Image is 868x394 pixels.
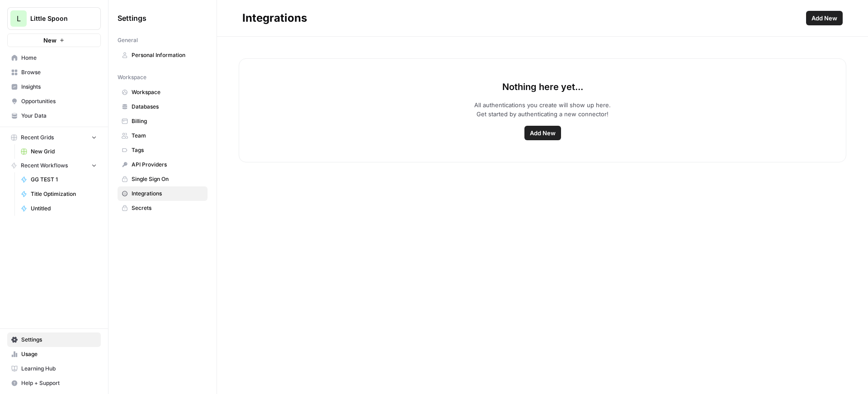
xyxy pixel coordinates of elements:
span: Browse [21,68,97,76]
a: Single Sign On [118,172,208,186]
span: Workspace [118,73,146,81]
a: Databases [118,100,208,114]
span: Add New [811,14,837,23]
a: Untitled [17,201,101,216]
a: Billing [118,114,208,128]
span: L [17,13,21,24]
span: Personal Information [132,51,203,59]
button: Help + Support [7,376,101,390]
a: Integrations [118,186,208,201]
a: Workspace [118,85,208,100]
span: Workspace [132,88,203,96]
span: General [118,36,138,44]
a: Tags [118,143,208,157]
button: Recent Workflows [7,159,101,172]
span: Little Spoon [30,14,85,23]
a: Home [7,51,101,65]
span: GG TEST 1 [31,176,97,184]
span: Recent Workflows [21,161,68,170]
div: Integrations [242,11,307,25]
button: Add New [806,11,843,25]
span: Databases [132,103,203,111]
a: Learning Hub [7,361,101,376]
span: Help + Support [21,379,97,387]
span: Settings [118,13,146,24]
span: API Providers [132,161,203,169]
span: Integrations [132,190,203,198]
button: Add New [524,126,561,140]
span: Your Data [21,112,97,120]
a: New Grid [17,144,101,159]
a: GG TEST 1 [17,172,101,187]
span: Single Sign On [132,175,203,183]
span: Settings [21,336,97,344]
span: Insights [21,83,97,91]
span: Billing [132,117,203,125]
a: Opportunities [7,94,101,109]
a: Browse [7,65,101,80]
span: Title Optimization [31,190,97,198]
a: Insights [7,80,101,94]
a: Title Optimization [17,187,101,201]
button: New [7,33,101,47]
span: Learning Hub [21,365,97,373]
span: New [43,36,57,45]
span: Untitled [31,204,97,213]
a: Usage [7,347,101,361]
span: Home [21,54,97,62]
button: Workspace: Little Spoon [7,7,101,30]
span: Usage [21,350,97,358]
span: Team [132,132,203,140]
a: API Providers [118,157,208,172]
p: All authentications you create will show up here. Get started by authenticating a new connector! [474,100,611,119]
p: Nothing here yet... [502,81,583,93]
a: Team [118,128,208,143]
span: Add New [530,128,556,138]
span: New Grid [31,147,97,156]
a: Settings [7,332,101,347]
span: Secrets [132,204,203,212]
a: Your Data [7,109,101,123]
span: Tags [132,146,203,154]
span: Recent Grids [21,133,54,142]
span: Opportunities [21,97,97,105]
a: Personal Information [118,48,208,62]
a: Secrets [118,201,208,215]
button: Recent Grids [7,131,101,144]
